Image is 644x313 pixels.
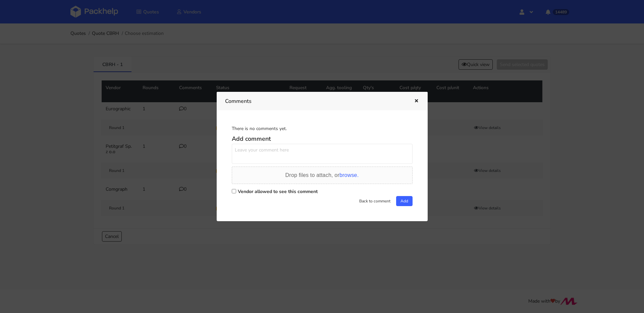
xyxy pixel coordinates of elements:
span: Drop files to attach, or [285,172,359,178]
button: Back to comment [355,196,395,206]
span: browse. [339,172,359,178]
div: There is no comments yet. [232,125,413,132]
h5: Add comment [232,135,413,143]
button: Add [396,196,413,206]
label: Vendor allowed to see this comment [238,188,318,195]
h3: Comments [225,97,404,106]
